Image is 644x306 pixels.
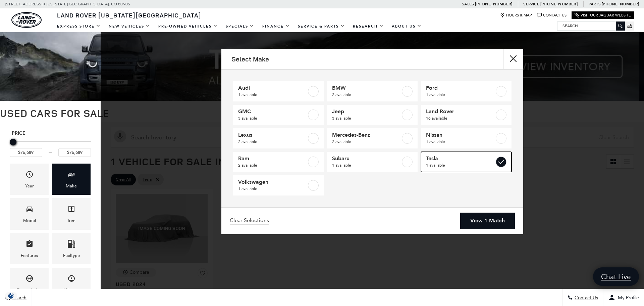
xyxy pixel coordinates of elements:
[25,238,34,252] span: Features
[332,132,400,138] span: Mercedes-Benz
[53,20,105,32] a: EXPRESS STORE
[540,1,578,7] a: [PHONE_NUMBER]
[3,292,19,299] section: Click to Open Cookie Consent Modal
[11,12,42,28] img: Land Rover
[233,128,324,148] a: Lexus2 available
[327,152,418,172] a: Subaru1 available
[10,198,49,229] div: ModelModel
[598,272,634,281] span: Chat Live
[238,85,307,91] span: Audi
[462,2,474,6] span: Sales
[11,12,42,28] a: land-rover
[233,152,324,172] a: Ram2 available
[426,155,494,162] span: Tesla
[332,108,400,115] span: Jeep
[154,20,222,32] a: Pre-Owned Vehicles
[238,162,307,169] span: 2 available
[238,108,307,115] span: GMC
[421,152,512,172] a: Tesla1 available
[523,2,539,6] span: Service
[388,20,426,32] a: About Us
[294,20,349,32] a: Service & Parts
[593,267,639,286] a: Chat Live
[25,169,34,182] span: Year
[12,130,89,136] h5: Price
[23,217,36,224] div: Model
[5,2,130,6] a: [STREET_ADDRESS] • [US_STATE][GEOGRAPHIC_DATA], CO 80905
[231,55,269,63] h2: Select Make
[10,148,42,157] input: Minimum
[67,217,75,224] div: Trim
[10,268,49,299] div: TransmissionTransmission
[10,164,49,195] div: YearYear
[52,164,91,195] div: MakeMake
[233,105,324,125] a: GMC3 available
[52,198,91,229] div: TrimTrim
[233,175,324,195] a: Volkswagen1 available
[67,273,75,287] span: Mileage
[52,268,91,299] div: MileageMileage
[460,213,515,229] a: View 1 Match
[421,81,512,101] a: Ford1 available
[238,155,307,162] span: Ram
[21,252,38,259] div: Features
[238,138,307,145] span: 2 available
[3,292,19,299] img: Opt-Out Icon
[58,148,91,157] input: Maximum
[222,20,258,32] a: Specials
[327,81,418,101] a: BMW2 available
[258,20,294,32] a: Finance
[589,2,601,6] span: Parts
[426,108,494,115] span: Land Rover
[537,13,567,18] a: Contact Us
[238,185,307,192] span: 1 available
[25,273,34,287] span: Transmission
[575,13,631,18] a: Visit Our Jaguar Website
[66,182,77,190] div: Make
[238,115,307,122] span: 3 available
[327,128,418,148] a: Mercedes-Benz2 available
[426,85,494,91] span: Ford
[10,233,49,264] div: FeaturesFeatures
[332,155,400,162] span: Subaru
[238,179,307,185] span: Volkswagen
[332,115,400,122] span: 3 available
[615,295,639,301] span: My Profile
[602,1,639,7] a: [PHONE_NUMBER]
[10,139,16,145] div: Maximum Price
[17,287,42,294] div: Transmission
[238,132,307,138] span: Lexus
[500,13,532,18] a: Hours & Map
[53,11,205,19] a: Land Rover [US_STATE][GEOGRAPHIC_DATA]
[332,138,400,145] span: 2 available
[573,295,598,301] span: Contact Us
[67,169,75,182] span: Make
[426,115,494,122] span: 16 available
[603,289,644,306] button: Open user profile menu
[332,91,400,98] span: 2 available
[426,138,494,145] span: 1 available
[63,287,79,294] div: Mileage
[426,91,494,98] span: 1 available
[238,91,307,98] span: 1 available
[421,128,512,148] a: Nissan1 available
[105,20,154,32] a: New Vehicles
[25,203,34,217] span: Model
[332,162,400,169] span: 1 available
[67,238,75,252] span: Fueltype
[57,11,201,19] span: Land Rover [US_STATE][GEOGRAPHIC_DATA]
[25,182,34,190] div: Year
[63,252,80,259] div: Fueltype
[426,132,494,138] span: Nissan
[53,20,426,32] nav: Main Navigation
[503,49,523,69] button: close
[233,81,324,101] a: Audi1 available
[475,1,512,7] a: [PHONE_NUMBER]
[557,22,625,30] input: Search
[421,105,512,125] a: Land Rover16 available
[10,136,91,157] div: Price
[327,105,418,125] a: Jeep3 available
[349,20,388,32] a: Research
[67,203,75,217] span: Trim
[332,85,400,91] span: BMW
